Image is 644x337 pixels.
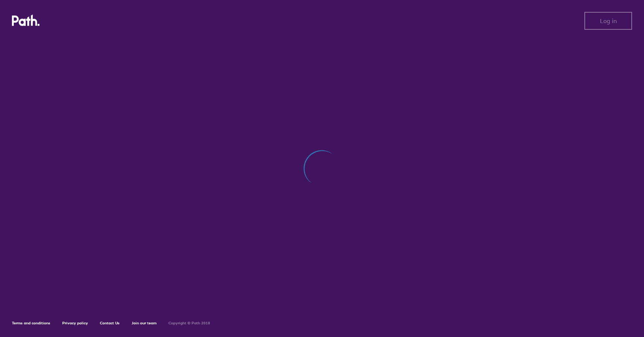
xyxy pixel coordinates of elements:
h6: Copyright © Path 2018 [168,321,210,325]
a: Terms and conditions [12,321,50,325]
a: Join our team [132,321,157,325]
span: Log in [600,17,617,24]
a: Contact Us [100,321,120,325]
button: Log in [584,12,632,30]
a: Privacy policy [62,321,88,325]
